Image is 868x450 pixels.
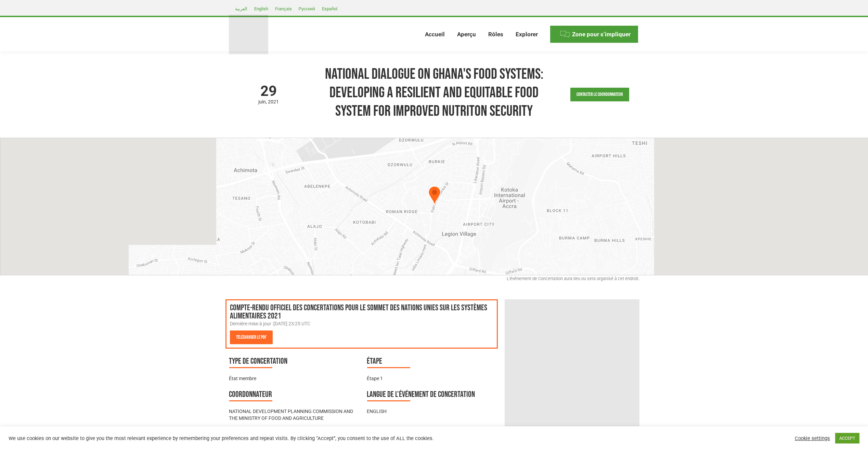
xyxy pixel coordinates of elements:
[516,31,538,38] span: Explorer
[570,88,629,101] a: Contacter le Coordonnateur
[254,6,268,11] span: English
[295,4,319,13] a: Русский
[275,6,292,11] span: Français
[268,99,279,104] span: 2021
[795,435,830,441] a: Cookie settings
[229,375,360,382] div: État membre
[367,408,498,415] div: ENGLISH
[319,4,341,13] a: Español
[315,65,553,121] h1: NATIONAL DIALOGUE ON GHANA'S FOOD SYSTEMS: DEVELOPING A RESILIENT AND EQUITABLE FOOD SYSTEM FOR I...
[229,84,308,98] span: 29
[572,31,631,38] span: Zone pour s’impliquer
[229,355,360,368] h3: Type de Concertation
[322,6,337,11] span: Español
[229,15,268,54] img: Food Systems Summit Dialogues
[835,433,859,443] a: ACCEPT
[488,31,503,38] span: Rôles
[299,6,315,11] span: Русский
[235,6,247,11] span: العربية
[273,321,310,326] time: [DATE] 23:25 UTC
[230,320,494,327] div: Dernière mise à jour :
[560,29,570,39] img: Menu icon
[230,304,494,320] h3: Compte-rendu officiel des Concertations pour le Sommet des Nations Unies sur les systèmes aliment...
[367,389,498,401] h3: Langue de l'événement de Concertation
[367,375,498,382] div: Étape 1
[457,31,476,38] span: Aperçu
[258,99,268,104] span: juin
[229,408,360,422] div: NATIONAL DEVELOPMENT PLANNING COMMISSION AND THE MINISTRY OF FOOD AND AGRICULTURE
[9,435,604,441] div: We use cookies on our website to give you the most relevant experience by remembering your prefer...
[229,389,360,401] h3: Coordonnateur
[272,4,295,13] a: Français
[229,275,639,286] div: L'événement de Concertation aura lieu ou sera organisé à cet endroit.
[230,330,273,344] a: Télécharger le PDF
[367,355,498,368] h3: Étape
[425,31,445,38] span: Accueil
[251,4,272,13] a: English
[232,4,251,13] a: العربية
